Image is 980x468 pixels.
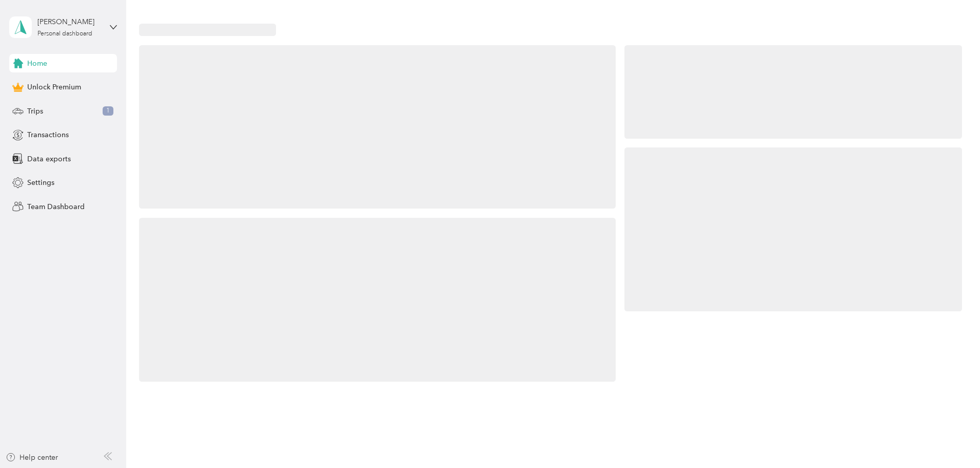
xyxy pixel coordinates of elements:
[27,58,47,69] span: Home
[27,154,71,164] span: Data exports
[27,129,69,140] span: Transactions
[27,82,81,92] span: Unlock Premium
[27,106,43,117] span: Trips
[27,177,54,188] span: Settings
[37,31,92,37] div: Personal dashboard
[103,106,113,116] span: 1
[37,16,102,27] div: [PERSON_NAME]
[27,201,85,212] span: Team Dashboard
[923,410,980,468] iframe: Everlance-gr Chat Button Frame
[6,452,58,463] button: Help center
